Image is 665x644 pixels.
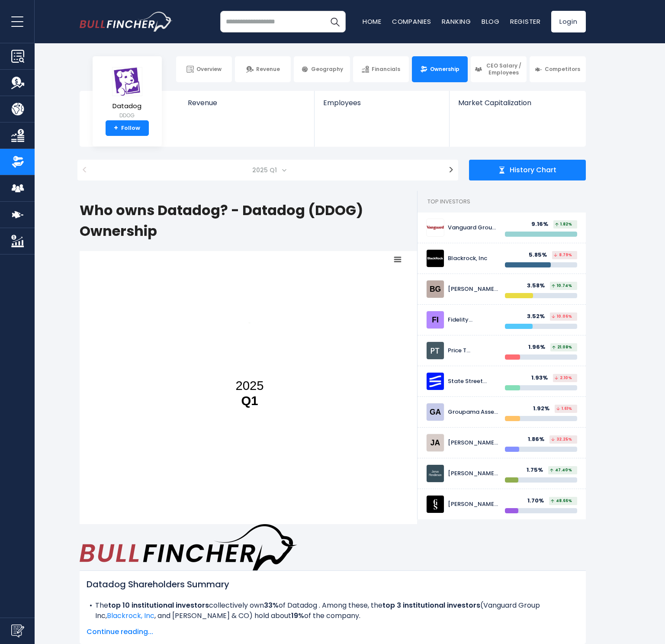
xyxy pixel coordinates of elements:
[527,497,549,505] div: 1.70%
[412,56,468,82] a: Ownership
[112,112,142,119] small: DDOG
[372,66,400,73] span: Financials
[315,91,449,122] a: Employees
[554,253,572,257] span: 8.79%
[555,376,572,380] span: 2.10%
[188,99,306,107] span: Revenue
[485,62,523,76] span: CEO Salary / Employees
[77,160,92,180] button: <
[418,191,586,213] h2: Top Investors
[363,17,382,26] a: Home
[241,393,258,408] tspan: Q1
[333,329,353,339] text: 3.58%
[392,17,431,26] a: Companies
[87,627,579,637] span: Continue reading...
[87,578,579,591] h2: Datadog Shareholders Summary
[80,12,173,32] a: Go to homepage
[112,67,143,121] a: Datadog DDOG
[529,251,552,259] div: 5.85%
[345,409,364,419] text: 1.86%
[235,378,263,408] text: 2025
[347,370,366,380] text: 1.96%
[448,409,498,416] div: Groupama Asset Managment
[114,124,118,132] strong: +
[444,160,458,180] button: >
[448,347,498,354] div: Price T [PERSON_NAME] Associates Inc
[448,501,498,508] div: [PERSON_NAME] [PERSON_NAME] Group Inc
[555,222,572,226] span: 1.82%
[95,600,540,621] span: Vanguard Group Inc, , and [PERSON_NAME] & CO
[112,103,142,110] span: Datadog
[235,56,291,82] a: Revenue
[348,383,367,393] text: 1.93%
[448,470,498,477] div: [PERSON_NAME] Group Plc
[382,600,480,610] b: top 3 institutional investors
[249,164,282,176] span: 2025 Q1
[341,421,360,431] text: 1.75%
[313,304,334,314] text: 5.85%
[108,600,209,610] b: top 10 institutional investors
[551,438,572,441] span: 32.25%
[552,345,572,349] span: 21.08%
[528,436,549,443] div: 1.86%
[87,600,579,621] li: The collectively own of Datadog . Among these, the ( ) hold about of the company.
[450,91,585,122] a: Market Capitalization
[337,432,356,442] text: 1.70%
[528,344,550,351] div: 1.96%
[80,200,417,241] h1: Who owns Datadog? - Datadog (DDOG) Ownership
[556,407,572,411] span: 1.61%
[96,160,440,180] span: 2025 Q1
[510,17,541,26] a: Register
[448,316,498,324] div: Fidelity Investments (FMR)
[80,12,173,32] img: bullfincher logo
[106,120,149,136] a: +Follow
[256,66,280,73] span: Revenue
[448,439,498,447] div: [PERSON_NAME] Associates LLC
[448,255,498,262] div: Blackrock, Inc
[131,354,155,364] text: 41.49%
[270,278,289,288] text: 9.16%
[264,600,279,610] b: 33%
[530,56,585,82] a: Competitors
[448,378,498,385] div: State Street Corp
[458,99,576,107] span: Market Capitalization
[430,66,459,73] span: Ownership
[176,56,232,82] a: Overview
[323,99,440,107] span: Employees
[264,489,289,499] text: 25.28%
[311,66,343,73] span: Geography
[551,499,572,503] span: 48.66%
[533,405,555,412] div: 1.92%
[482,17,500,26] a: Blog
[448,286,498,293] div: [PERSON_NAME] & CO
[448,224,498,232] div: Vanguard Group Inc
[551,11,586,32] a: Login
[531,374,553,382] div: 1.93%
[343,352,363,362] text: 3.52%
[550,468,572,472] span: 47.40%
[498,167,505,174] img: history chart
[471,56,527,82] a: CEO Salary / Employees
[11,155,24,168] img: Ownership
[527,467,548,474] div: 1.75%
[347,396,366,406] text: 1.92%
[291,611,304,621] b: 19%
[552,284,572,288] span: 10.74%
[196,66,222,73] span: Overview
[353,56,409,82] a: Financials
[527,282,550,290] div: 3.58%
[545,66,580,73] span: Competitors
[107,611,154,621] a: Blackrock, Inc
[552,315,572,319] span: 10.06%
[531,221,553,228] div: 9.16%
[324,11,346,32] button: Search
[442,17,471,26] a: Ranking
[510,166,556,175] span: History Chart
[179,91,315,122] a: Revenue
[294,56,350,82] a: Geography
[527,313,550,320] div: 3.52%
